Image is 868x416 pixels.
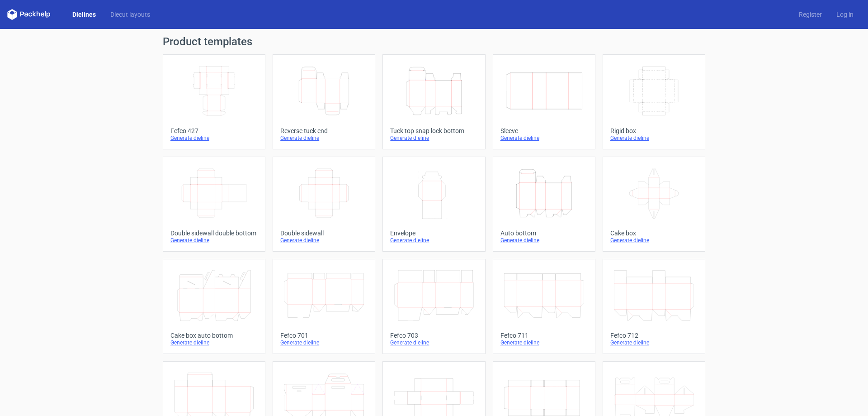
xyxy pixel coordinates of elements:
[603,157,705,252] a: Cake boxGenerate dieline
[170,134,258,142] div: Generate dieline
[493,157,595,252] a: Auto bottomGenerate dieline
[390,127,477,134] div: Tuck top snap lock bottom
[280,237,368,244] div: Generate dieline
[390,134,477,142] div: Generate dieline
[610,332,698,339] div: Fefco 712
[500,332,588,339] div: Fefco 711
[170,339,258,346] div: Generate dieline
[382,54,485,149] a: Tuck top snap lock bottomGenerate dieline
[500,230,588,237] div: Auto bottom
[610,237,698,244] div: Generate dieline
[610,134,698,142] div: Generate dieline
[493,54,595,149] a: SleeveGenerate dieline
[280,134,368,142] div: Generate dieline
[170,127,258,134] div: Fefco 427
[280,127,368,134] div: Reverse tuck end
[493,259,595,354] a: Fefco 711Generate dieline
[163,54,265,149] a: Fefco 427Generate dieline
[103,10,157,19] a: Diecut layouts
[390,230,477,237] div: Envelope
[610,339,698,346] div: Generate dieline
[382,157,485,252] a: EnvelopeGenerate dieline
[170,230,258,237] div: Double sidewall double bottom
[610,127,698,134] div: Rigid box
[500,237,588,244] div: Generate dieline
[170,332,258,339] div: Cake box auto bottom
[390,332,477,339] div: Fefco 703
[500,134,588,142] div: Generate dieline
[603,259,705,354] a: Fefco 712Generate dieline
[273,157,375,252] a: Double sidewallGenerate dieline
[280,339,368,346] div: Generate dieline
[163,157,265,252] a: Double sidewall double bottomGenerate dieline
[170,237,258,244] div: Generate dieline
[163,36,705,47] h1: Product templates
[280,230,368,237] div: Double sidewall
[603,54,705,149] a: Rigid boxGenerate dieline
[792,10,829,19] a: Register
[280,332,368,339] div: Fefco 701
[273,259,375,354] a: Fefco 701Generate dieline
[382,259,485,354] a: Fefco 703Generate dieline
[829,10,861,19] a: Log in
[390,237,477,244] div: Generate dieline
[163,259,265,354] a: Cake box auto bottomGenerate dieline
[500,339,588,346] div: Generate dieline
[390,339,477,346] div: Generate dieline
[500,127,588,134] div: Sleeve
[273,54,375,149] a: Reverse tuck endGenerate dieline
[65,10,103,19] a: Dielines
[610,230,698,237] div: Cake box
